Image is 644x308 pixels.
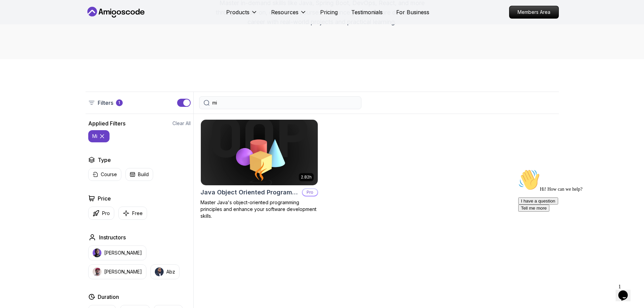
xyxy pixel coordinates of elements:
h2: Instructors [99,233,126,241]
p: Members Area [509,6,558,18]
a: Members Area [509,6,559,19]
p: Products [226,8,249,16]
button: mi [88,130,110,142]
img: Java Object Oriented Programming card [201,120,318,185]
div: 👋Hi! How can we help?I have a questionTell me more [3,3,124,45]
p: Abz [166,268,175,275]
button: Products [226,8,258,22]
p: [PERSON_NAME] [104,250,142,256]
button: instructor img[PERSON_NAME] [88,264,146,279]
a: Pricing [320,8,338,16]
img: instructor img [93,267,101,276]
p: Resources [271,8,299,16]
h2: Applied Filters [88,119,125,127]
button: I have a question [3,31,43,38]
iframe: chat widget [616,281,637,301]
a: Java Object Oriented Programming card2.82hJava Object Oriented ProgrammingProMaster Java's object... [200,119,318,219]
a: For Business [396,8,429,16]
span: Hi! How can we help? [3,20,67,25]
p: Master Java's object-oriented programming principles and enhance your software development skills. [200,199,318,219]
p: mi [92,133,97,140]
p: Filters [98,99,113,107]
p: 2.82h [301,174,312,180]
h2: Type [98,156,111,164]
button: Tell me more [3,38,34,45]
p: Pro [102,210,110,217]
p: [PERSON_NAME] [104,268,142,275]
p: Pro [303,189,317,196]
button: Pro [88,207,114,220]
button: Free [118,207,147,220]
h2: Price [98,194,111,203]
p: Course [101,171,117,178]
iframe: chat widget [516,166,637,278]
h2: Java Object Oriented Programming [200,188,299,197]
h2: Duration [98,293,119,301]
img: instructor img [155,267,164,276]
p: Free [132,210,143,217]
img: instructor img [93,248,101,257]
input: Search Java, React, Spring boot ... [212,99,357,106]
button: Build [125,168,153,181]
img: :wave: [3,3,24,24]
p: 1 [118,100,120,105]
a: Testimonials [351,8,383,16]
p: Build [138,171,149,178]
button: instructor imgAbz [150,264,180,279]
button: Resources [271,8,307,22]
button: instructor img[PERSON_NAME] [88,245,146,260]
button: Course [88,168,121,181]
button: Clear All [172,120,191,127]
